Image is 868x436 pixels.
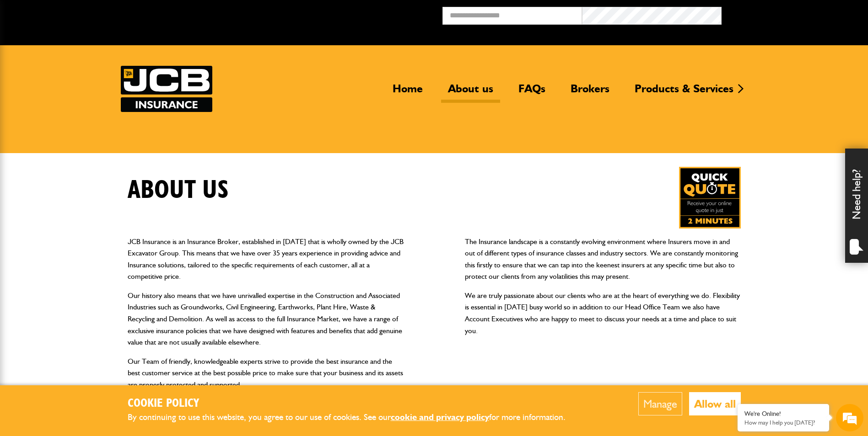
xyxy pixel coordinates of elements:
[744,410,822,418] div: We're Online!
[512,82,552,103] a: FAQs
[679,167,741,229] img: Quick Quote
[128,356,404,391] p: Our Team of friendly, knowledgeable experts strive to provide the best insurance and the best cus...
[638,392,682,415] button: Manage
[121,66,212,112] a: JCB Insurance Services
[722,7,861,21] button: Broker Login
[679,167,741,229] a: Get your insurance quote in just 2-minutes
[689,392,741,415] button: Allow all
[128,397,581,411] h2: Cookie Policy
[128,290,404,348] p: Our history also means that we have unrivalled expertise in the Construction and Associated Indus...
[744,419,822,426] p: How may I help you today?
[128,236,404,282] p: JCB Insurance is an Insurance Broker, established in [DATE] that is wholly owned by the JCB Excav...
[628,82,740,103] a: Products & Services
[465,236,741,282] p: The Insurance landscape is a constantly evolving environment where Insurers move in and out of di...
[121,66,212,112] img: JCB Insurance Services logo
[128,175,229,206] h1: About us
[564,82,616,103] a: Brokers
[128,410,581,425] p: By continuing to use this website, you agree to our use of cookies. See our for more information.
[386,82,430,103] a: Home
[391,412,489,422] a: cookie and privacy policy
[441,82,500,103] a: About us
[465,290,741,336] p: We are truly passionate about our clients who are at the heart of everything we do. Flexibility i...
[845,149,868,263] div: Need help?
